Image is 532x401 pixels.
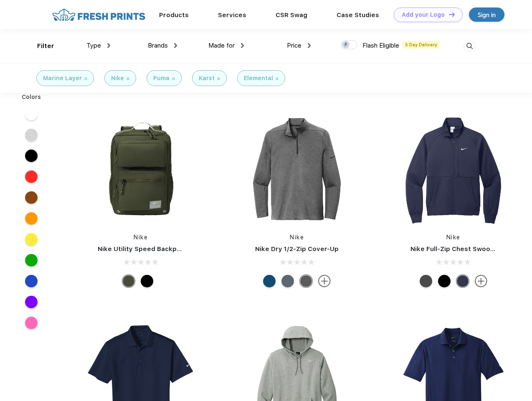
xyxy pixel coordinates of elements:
div: Marine Layer [43,74,82,83]
img: more.svg [318,275,331,287]
img: dropdown.png [241,43,244,48]
div: Gym Blue [263,275,276,287]
img: desktop_search.svg [463,39,476,53]
img: dropdown.png [308,43,311,48]
div: Anthracite [420,275,432,287]
img: func=resize&h=266 [241,114,352,225]
span: Brands [148,42,168,49]
img: DT [449,12,455,17]
div: Colors [15,93,48,102]
div: Navy Heather [281,275,294,287]
span: Type [86,42,101,49]
a: Nike [134,234,148,241]
a: CSR Swag [276,11,307,19]
img: fo%20logo%202.webp [50,8,148,22]
div: Sign in [478,10,496,20]
span: 5 Day Delivery [403,41,440,48]
a: Products [159,11,189,19]
img: filter_cancel.svg [84,77,87,80]
span: Made for [208,42,235,49]
img: func=resize&h=266 [85,114,196,225]
div: Black [438,275,451,287]
img: filter_cancel.svg [276,77,279,80]
a: Sign in [469,8,504,22]
a: Services [218,11,246,19]
div: Midnight Navy [456,275,469,287]
a: Nike Dry 1/2-Zip Cover-Up [255,245,339,253]
div: Black Heather [300,275,312,287]
img: more.svg [475,275,487,287]
img: dropdown.png [107,43,110,48]
div: Elemental [244,74,273,83]
span: Flash Eligible [362,42,399,49]
img: filter_cancel.svg [217,77,220,80]
a: Nike [290,234,304,241]
a: Nike [446,234,461,241]
a: Nike Utility Speed Backpack [98,245,188,253]
span: Price [287,42,301,49]
div: Add your Logo [402,11,445,18]
div: Filter [37,41,54,51]
a: Nike Full-Zip Chest Swoosh Jacket [410,245,522,253]
div: Nike [111,74,124,83]
img: func=resize&h=266 [398,114,509,225]
div: Black [141,275,153,287]
img: filter_cancel.svg [127,77,129,80]
img: filter_cancel.svg [172,77,175,80]
div: Karst [199,74,215,83]
div: Puma [153,74,170,83]
img: dropdown.png [174,43,177,48]
div: Cargo Khaki [122,275,135,287]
